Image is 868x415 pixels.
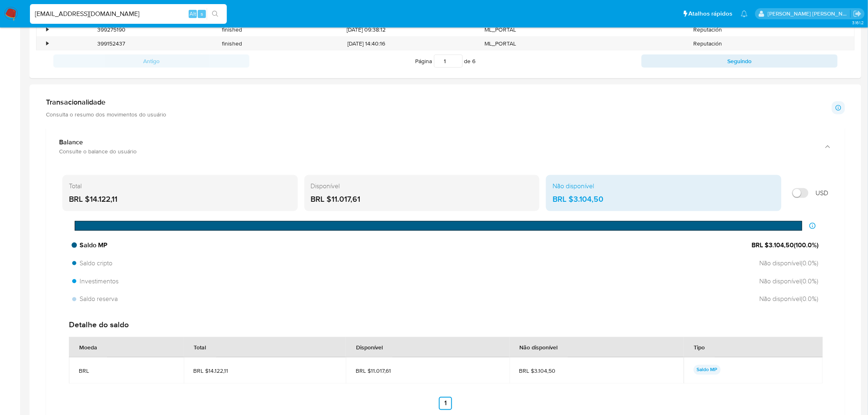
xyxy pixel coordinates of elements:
div: [DATE] 14:40:16 [292,37,440,50]
div: ML_PORTAL [440,23,561,36]
span: Página de [416,55,476,68]
div: Reputación [561,37,854,50]
p: sabrina.lima@mercadopago.com.br [768,10,851,18]
button: Antigo [53,55,249,68]
input: Pesquise usuários ou casos... [30,9,227,19]
a: Sair [853,9,862,18]
div: ML_PORTAL [440,37,561,50]
span: Alt [190,10,196,18]
span: Atalhos rápidos [689,9,733,18]
div: Reputación [561,23,854,36]
a: Notificações [741,10,748,17]
div: • [46,26,48,34]
div: [DATE] 09:38:12 [292,23,440,36]
span: 3.161.2 [852,19,864,26]
div: 399152437 [51,37,171,50]
button: search-icon [207,8,224,20]
span: s [201,10,203,18]
div: finished [171,23,292,36]
div: • [46,40,48,48]
div: 399275190 [51,23,171,36]
button: Seguindo [642,55,838,68]
div: finished [171,37,292,50]
span: 6 [473,57,476,65]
